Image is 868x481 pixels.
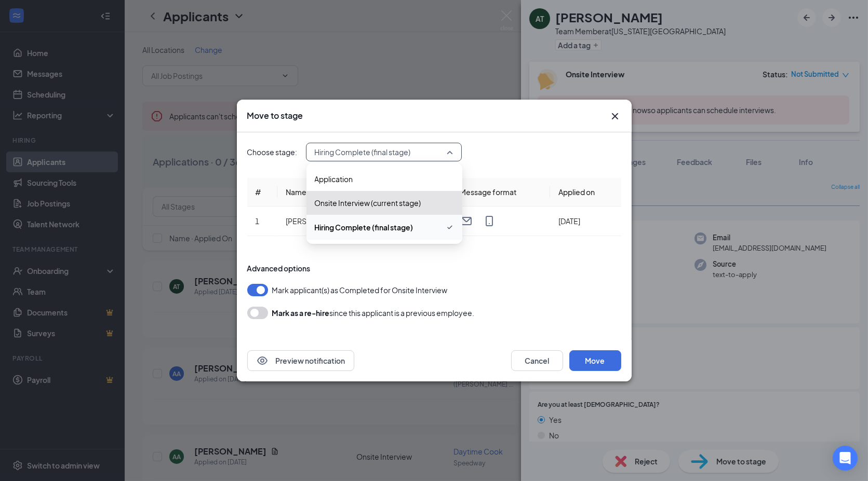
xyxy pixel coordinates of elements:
div: Advanced options [247,263,621,273]
button: EyePreview notification [247,350,354,371]
svg: Checkmark [446,221,454,233]
th: Name [277,178,379,207]
span: Application [315,173,353,185]
th: Applied on [550,178,621,207]
td: [PERSON_NAME] [277,207,379,236]
span: Mark applicant(s) as Completed for Onsite Interview [272,284,448,296]
div: since this applicant is a previous employee. [272,307,475,319]
svg: Eye [256,354,269,367]
svg: MobileSms [483,215,496,227]
span: Hiring Complete (final stage) [315,144,411,160]
span: 1 [256,216,260,226]
span: Hiring Complete (final stage) [315,222,413,233]
svg: Cross [609,110,621,122]
button: Move [569,350,621,371]
button: Close [609,110,621,122]
td: [DATE] [550,207,621,236]
h3: Move to stage [247,110,303,121]
span: Choose stage: [247,146,298,158]
b: Mark as a re-hire [272,308,330,318]
th: # [247,178,278,207]
th: Message format [452,178,551,207]
div: Open Intercom Messenger [833,446,858,471]
span: Onsite Interview (current stage) [315,197,421,209]
button: Cancel [511,350,563,371]
svg: Email [460,215,473,227]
